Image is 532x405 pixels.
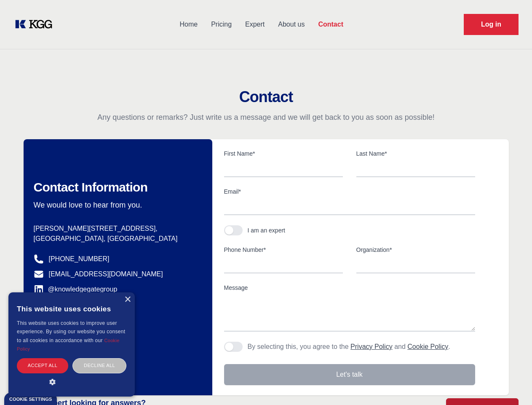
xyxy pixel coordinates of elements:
[9,397,52,402] div: Cookie settings
[248,342,450,352] p: By selecting this, you agree to the and .
[72,358,126,373] div: Decline all
[34,234,199,244] p: [GEOGRAPHIC_DATA], [GEOGRAPHIC_DATA]
[356,246,475,254] label: Organization*
[356,149,475,158] label: Last Name*
[224,246,343,254] label: Phone Number*
[17,338,120,351] a: Cookie Policy
[224,149,343,158] label: First Name*
[34,200,199,210] p: We would love to hear from you.
[350,343,393,350] a: Privacy Policy
[34,284,118,294] a: @knowledgegategroup
[490,364,532,405] iframe: Chat Widget
[34,180,199,195] h2: Contact Information
[49,269,163,279] a: [EMAIL_ADDRESS][DOMAIN_NAME]
[10,89,522,105] h2: Contact
[224,187,475,196] label: Email*
[17,320,125,343] span: This website uses cookies to improve user experience. By using our website you consent to all coo...
[407,343,448,350] a: Cookie Policy
[17,299,126,319] div: This website uses cookies
[173,13,204,35] a: Home
[17,358,68,373] div: Accept all
[49,254,110,264] a: [PHONE_NUMBER]
[248,226,286,235] div: I am an expert
[204,13,238,35] a: Pricing
[124,297,131,303] div: Close
[464,14,519,35] a: Request Demo
[238,13,271,35] a: Expert
[10,112,522,122] p: Any questions or remarks? Just write us a message and we will get back to you as soon as possible!
[271,13,311,35] a: About us
[34,224,199,234] p: [PERSON_NAME][STREET_ADDRESS],
[224,364,475,385] button: Let's talk
[224,283,475,292] label: Message
[13,18,59,31] a: KOL Knowledge Platform: Talk to Key External Experts (KEE)
[311,13,350,35] a: Contact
